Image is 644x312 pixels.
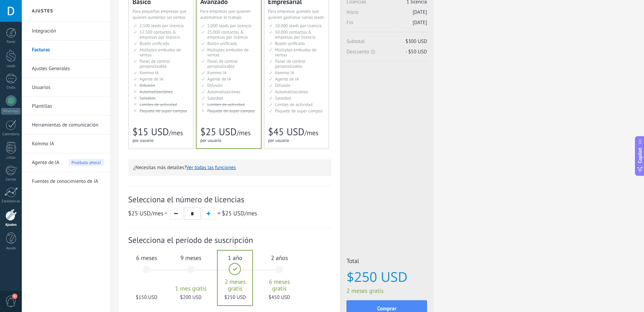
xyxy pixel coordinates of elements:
span: por usuario [132,138,154,143]
span: Fin [346,19,427,30]
button: Ver todas las funciones [186,164,236,171]
span: Selecciona el número de licencias [128,194,331,205]
span: Paquete de super campos [275,108,323,114]
span: 5.000 leads por licencia [207,23,252,29]
span: Múltiples embudos de ventas [140,47,181,58]
span: $200 USD [173,294,209,301]
span: /mes [169,128,183,137]
span: $450 USD [261,294,298,301]
span: 1 mes gratis [173,285,209,292]
a: Plantillas [32,97,104,116]
span: $250 USD [217,294,253,301]
a: Kommo IA [32,135,104,153]
span: Difusión [207,83,223,88]
span: Copilot [637,148,643,163]
a: Herramientas de comunicación [32,116,104,135]
span: [DATE] [413,19,427,26]
li: Usuarios [22,78,110,97]
span: $300 USD [406,38,427,45]
span: Salesbot [275,95,291,101]
li: Kommo IA [22,135,110,153]
li: Ajustes Generales [22,59,110,78]
span: Panel de control personalizable [207,58,238,69]
a: Usuarios [32,78,104,97]
li: Fuentes de conocimiento de IA [22,172,110,191]
span: Límites de actividad [275,102,313,107]
span: 2 años [261,254,298,262]
span: Agente de IA [32,153,59,172]
span: Panel de control personalizable [140,58,170,69]
span: Paquete de super campos [207,108,255,114]
span: $150 USD [128,294,165,301]
a: Fuentes de conocimiento de IA [32,172,104,191]
span: por usuario [268,138,289,143]
a: Ajustes Generales [32,59,104,78]
span: Automatizaciónes [207,89,240,95]
span: Descuento [346,49,427,55]
span: 6 meses [128,254,165,262]
div: Chats [1,86,21,90]
div: Ajustes [1,223,21,227]
span: $45 USD [268,125,304,138]
li: Herramientas de comunicación [22,116,110,135]
span: 10.000 leads por licencia [275,23,322,29]
span: 50.000 contactos & empresas por licencia [275,29,315,40]
span: Para empresas grandes que quieren gestionar varios leads [268,8,324,20]
div: WhatsApp [1,108,20,114]
span: Límites de actividad [140,102,177,107]
span: Selecciona el período de suscripción [128,235,331,245]
div: Ayuda [1,246,21,251]
div: Leads [1,64,21,68]
span: Comprar [377,306,396,311]
span: Subtotal [346,38,427,49]
div: Listas [1,156,21,160]
span: /mes [236,128,251,137]
span: 25.000 contactos & empresas por licencia [207,29,248,40]
span: Paquete de super campos [140,108,187,114]
span: 2 meses gratis [217,278,253,292]
span: $15 USD [132,125,169,138]
span: $25 USD [128,209,151,217]
span: /mes [128,209,168,217]
div: Panel [1,40,21,44]
li: Agente de IA [22,153,110,172]
div: Estadísticas [1,199,21,204]
span: Kommo IA [275,70,294,75]
span: Difusión [275,83,290,88]
span: Inicio [346,9,427,19]
span: Para empresas que quieren automatizar el trabajo [200,8,251,20]
span: Salesbot [140,95,156,101]
span: Agente de IA [140,76,163,82]
span: 6 meses gratis [261,278,298,292]
li: Integración [22,22,110,41]
span: 12.500 contactos & empresas por licencia [140,29,180,40]
a: Agente de IA Pruébalo ahora! [32,153,104,172]
a: Integración [32,22,104,41]
li: Facturas [22,41,110,59]
span: Salesbot [207,95,223,101]
span: Múltiples embudos de ventas [275,47,316,58]
a: Facturas [32,41,104,59]
span: Límites de actividad [207,102,245,107]
p: ¿Necesitas más detalles? [133,164,326,171]
span: Kommo IA [140,70,159,75]
span: 1 año [217,254,253,262]
span: Buzón unificado [275,41,305,46]
span: 9 meses [173,254,209,262]
span: Automatizaciónes [140,89,173,95]
span: Pruébalo ahora! [69,159,104,166]
span: Buzón unificado [140,41,169,46]
span: [DATE] [413,9,427,15]
div: Correo [1,177,21,182]
span: /mes [304,128,318,137]
span: $25 USD [200,125,236,138]
span: Difusión [140,83,155,88]
span: $25 USD [222,209,244,217]
span: $250 USD [346,269,427,284]
div: Calendario [1,132,21,137]
span: 1 [12,294,17,299]
span: Agente de IA [207,76,231,82]
span: Para pequeñas empresas que quieren aumentar las ventas [132,8,186,20]
span: 2.500 leads por licencia [140,23,184,29]
span: Panel de control personalizable [275,58,306,69]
